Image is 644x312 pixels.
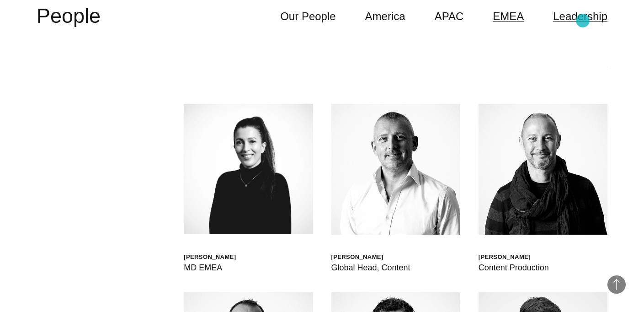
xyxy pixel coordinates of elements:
[493,8,524,25] a: EMEA
[184,253,236,261] div: [PERSON_NAME]
[479,104,607,235] img: James Graves
[331,253,410,261] div: [PERSON_NAME]
[365,8,405,25] a: America
[331,104,460,235] img: Steve Waller
[553,8,607,25] a: Leadership
[280,8,335,25] a: Our People
[479,261,549,274] div: Content Production
[184,261,236,274] div: MD EMEA
[331,261,410,274] div: Global Head, Content
[184,104,313,235] img: HELEN JOANNA WOOD
[479,253,549,261] div: [PERSON_NAME]
[37,2,101,30] h2: People
[435,8,464,25] a: APAC
[607,275,626,294] button: Back to Top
